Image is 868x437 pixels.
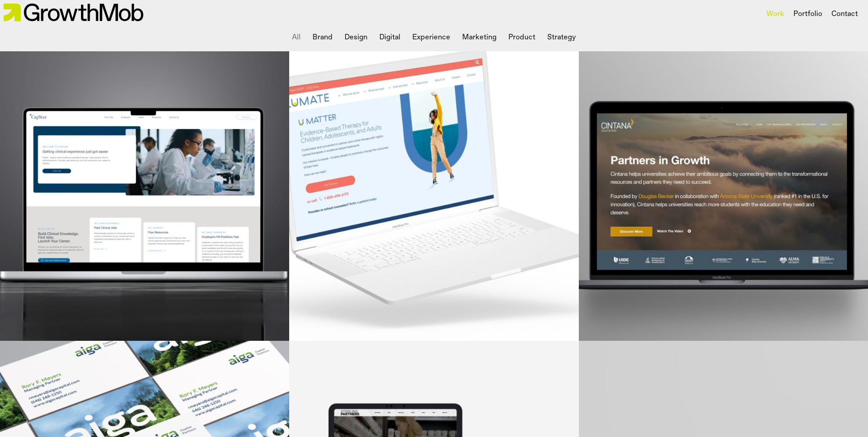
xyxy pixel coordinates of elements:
[376,28,404,47] li: Digital
[409,28,454,47] li: Experience
[762,6,863,22] nav: Main nav
[505,28,539,47] li: Product
[288,28,304,47] li: All
[544,28,580,47] li: Strategy
[341,28,371,47] li: Design
[831,9,858,20] a: Contact
[309,28,336,47] li: Brand
[766,9,784,20] a: Work
[793,9,822,20] a: Portfolio
[458,28,500,47] li: Marketing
